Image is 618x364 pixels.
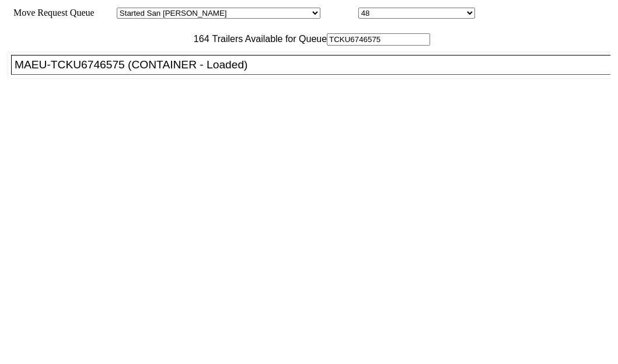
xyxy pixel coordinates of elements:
span: Trailers Available for Queue [210,34,327,44]
span: 164 [188,34,210,44]
input: Filter Available Trailers [327,33,430,46]
span: Move Request Queue [8,8,95,18]
span: Location [323,8,356,18]
span: Area [96,8,114,18]
div: MAEU-TCKU6746575 (CONTAINER - Loaded) [15,58,617,71]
